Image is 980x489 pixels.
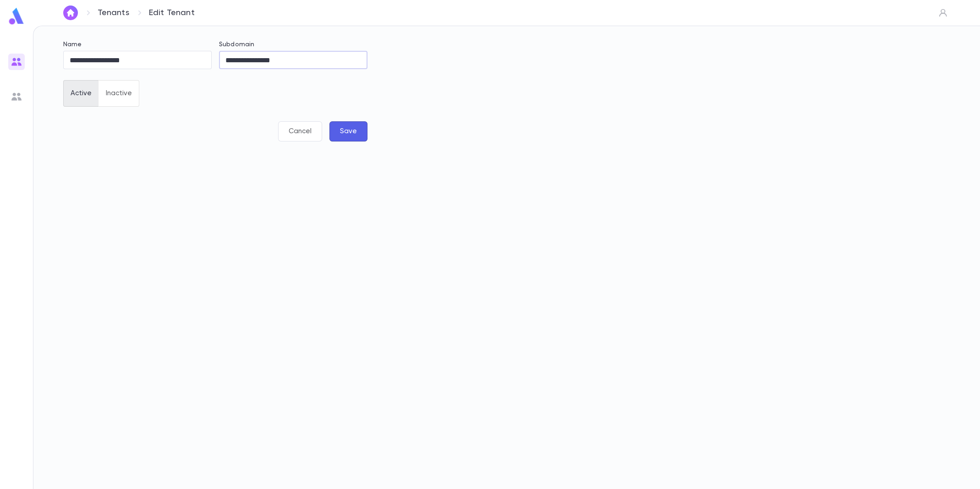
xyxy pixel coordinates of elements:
[329,121,367,141] button: Save
[63,80,99,107] button: Active
[11,91,22,102] img: users_grey.add6a7b1bacd1fe57131ad36919bb8de.svg
[11,56,22,67] img: users_gradient.817b64062b48db29b58f0b5e96d8b67b.svg
[99,80,139,107] button: Inactive
[65,9,76,16] img: home_white.a664292cf8c1dea59945f0da9f25487c.svg
[219,41,254,48] label: Subdomain
[98,8,129,18] a: Tenants
[63,41,82,48] label: Name
[7,7,26,25] img: logo
[278,121,322,141] button: Cancel
[149,8,195,18] p: Edit Tenant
